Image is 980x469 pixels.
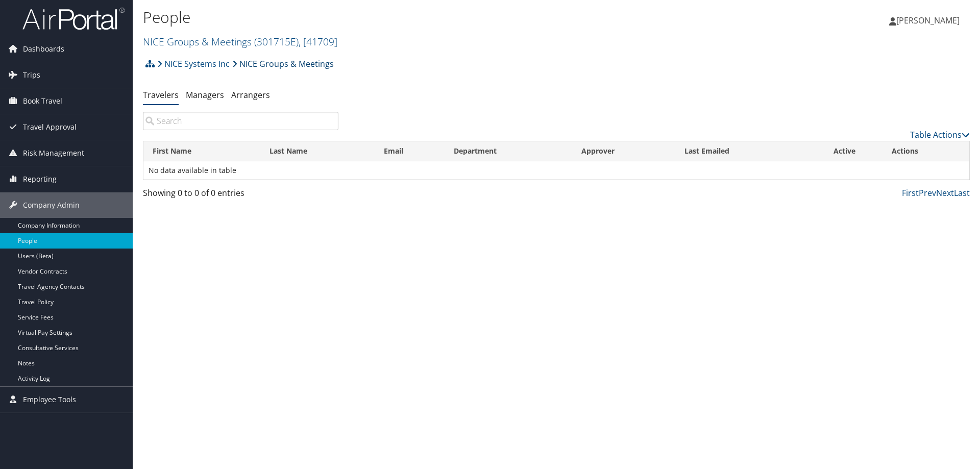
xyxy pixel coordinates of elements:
[883,141,969,161] th: Actions
[143,35,337,48] a: NICE Groups & Meetings
[445,141,573,161] th: Department: activate to sort column ascending
[143,141,260,161] th: First Name: activate to sort column ascending
[675,141,807,161] th: Last Emailed: activate to sort column descending
[23,88,62,114] span: Book Travel
[23,114,77,140] span: Travel Approval
[23,62,40,88] span: Trips
[186,89,224,101] a: Managers
[889,5,970,36] a: [PERSON_NAME]
[157,54,230,74] a: NICE Systems Inc
[806,141,883,161] th: Active: activate to sort column ascending
[23,192,80,218] span: Company Admin
[23,166,57,192] span: Reporting
[260,141,375,161] th: Last Name: activate to sort column ascending
[143,161,969,180] td: No data available in table
[23,387,76,412] span: Employee Tools
[896,15,960,26] span: [PERSON_NAME]
[919,187,936,199] a: Prev
[299,35,337,48] span: , [ 41709 ]
[232,54,334,74] a: NICE Groups & Meetings
[143,187,338,204] div: Showing 0 to 0 of 0 entries
[143,112,338,130] input: Search
[572,141,675,161] th: Approver
[23,36,64,62] span: Dashboards
[902,187,919,199] a: First
[143,89,179,101] a: Travelers
[23,140,84,166] span: Risk Management
[936,187,954,199] a: Next
[375,141,445,161] th: Email: activate to sort column ascending
[954,187,970,199] a: Last
[254,35,299,48] span: ( 301715E )
[143,7,694,28] h1: People
[231,89,270,101] a: Arrangers
[910,129,970,140] a: Table Actions
[22,7,125,31] img: airportal-logo.png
